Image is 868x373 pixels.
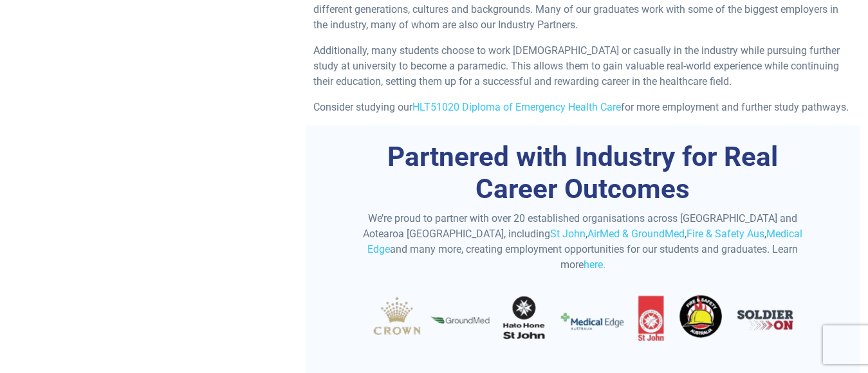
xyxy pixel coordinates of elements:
p: We’re proud to partner with over 20 established organisations across [GEOGRAPHIC_DATA] and Aotear... [354,211,812,273]
p: Consider studying our for more employment and further study pathways. [313,100,853,115]
a: AirMed & GroundMed [587,228,685,240]
a: St John [550,228,586,240]
a: HLT51020 Diploma of Emergency Health Care [412,101,621,113]
a: here. [584,259,605,271]
h3: Partnered with Industry for Real Career Outcomes [354,141,812,206]
a: Medical Edge [367,228,802,255]
a: Fire & Safety Aus [687,228,764,240]
p: Additionally, many students choose to work [DEMOGRAPHIC_DATA] or casually in the industry while p... [313,43,853,89]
